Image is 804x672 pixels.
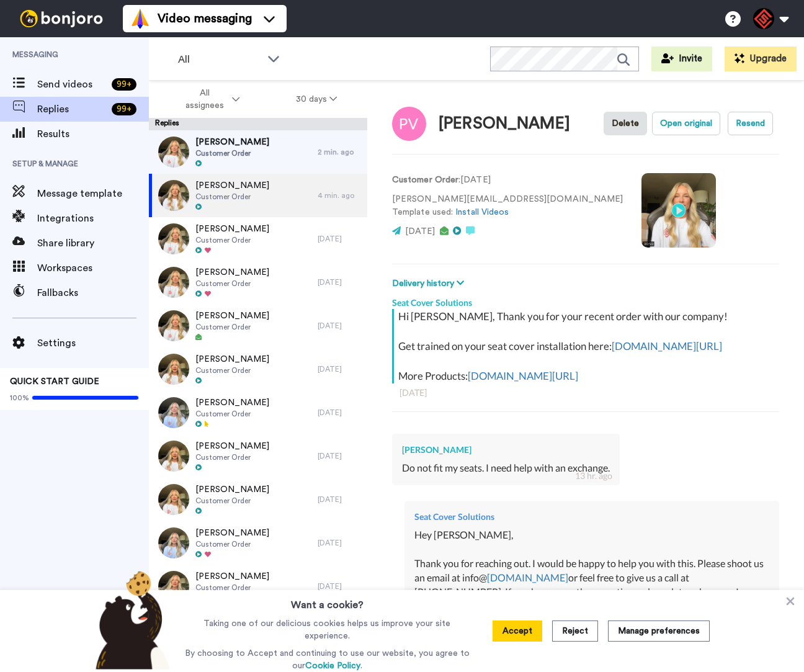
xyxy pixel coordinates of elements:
[182,617,473,642] p: Taking one of our delicious cookies helps us improve your site experience.
[195,409,269,419] span: Customer Order
[612,339,722,352] a: [DOMAIN_NAME][URL]
[37,77,107,92] span: Send videos
[112,103,136,115] div: 99 +
[195,440,269,452] span: [PERSON_NAME]
[37,336,149,351] span: Settings
[487,571,568,583] a: [DOMAIN_NAME]
[158,310,189,341] img: 89dcf774-2898-4a8e-a888-7c9fa961d07f-thumb.jpg
[392,176,458,184] strong: Customer Order
[112,78,136,91] div: 99 +
[195,496,269,506] span: Customer Order
[318,581,361,591] div: [DATE]
[149,347,367,391] a: [PERSON_NAME]Customer Order[DATE]
[392,290,779,309] div: Seat Cover Solutions
[149,304,367,347] a: [PERSON_NAME]Customer Order[DATE]
[195,136,269,148] span: [PERSON_NAME]
[195,539,269,549] span: Customer Order
[130,9,150,29] img: vm-color.svg
[728,112,773,135] button: Resend
[398,309,776,383] div: Hi [PERSON_NAME], Thank you for your recent order with our company! Get trained on your seat cove...
[149,217,367,261] a: [PERSON_NAME]Customer Order[DATE]
[149,434,367,478] a: [PERSON_NAME]Customer Order[DATE]
[149,261,367,304] a: [PERSON_NAME]Customer Order[DATE]
[392,174,623,187] p: : [DATE]
[195,266,269,279] span: [PERSON_NAME]
[318,538,361,548] div: [DATE]
[158,267,189,298] img: f8a2bb44-0c62-4a93-b088-f9d16d2b3523-thumb.jpg
[158,527,189,558] img: 5679cb2b-1065-4aa9-aaa1-910e677a4987-thumb.jpg
[604,112,647,135] button: Delete
[37,127,149,141] span: Results
[414,511,769,523] div: Seat Cover Solutions
[195,570,269,583] span: [PERSON_NAME]
[84,570,176,670] img: bear-with-cookie.png
[10,393,29,403] span: 100%
[158,180,189,211] img: ec6d6bee-10c4-4109-a19a-f4a3591eb26e-thumb.jpg
[552,620,598,642] button: Reject
[402,461,610,475] div: Do not fit my seats. I need help with an exchange.
[195,583,269,593] span: Customer Order
[37,285,149,300] span: Fallbacks
[652,112,720,135] button: Open original
[195,527,269,539] span: [PERSON_NAME]
[158,354,189,385] img: ce5357cb-026c-433d-aaba-63ae9457c6c3-thumb.jpg
[195,235,269,245] span: Customer Order
[149,391,367,434] a: [PERSON_NAME]Customer Order[DATE]
[195,310,269,322] span: [PERSON_NAME]
[158,10,252,27] span: Video messaging
[305,661,360,670] a: Cookie Policy
[195,148,269,158] span: Customer Order
[151,82,268,117] button: All assignees
[318,451,361,461] div: [DATE]
[575,470,612,482] div: 13 hr. ago
[455,208,509,217] a: Install Videos
[178,52,261,67] span: All
[608,620,710,642] button: Manage preferences
[318,277,361,287] div: [DATE]
[149,565,367,608] a: [PERSON_NAME]Customer Order[DATE]
[37,211,149,226] span: Integrations
[400,387,772,399] div: [DATE]
[439,115,570,133] div: [PERSON_NAME]
[158,137,189,168] img: 89d5d4df-7ea6-4d46-a9db-72cb097bfedb-thumb.jpg
[195,223,269,235] span: [PERSON_NAME]
[149,118,367,130] div: Replies
[318,234,361,244] div: [DATE]
[402,444,610,456] div: [PERSON_NAME]
[195,353,269,365] span: [PERSON_NAME]
[468,369,578,382] a: [DOMAIN_NAME][URL]
[10,377,99,386] span: QUICK START GUIDE
[318,495,361,504] div: [DATE]
[318,190,361,200] div: 4 min. ago
[149,174,367,217] a: [PERSON_NAME]Customer Order4 min. ago
[318,364,361,374] div: [DATE]
[158,397,189,428] img: bcb6f276-295a-4da1-af94-775b6eb3321f-thumb.jpg
[149,130,367,174] a: [PERSON_NAME]Customer Order2 min. ago
[318,408,361,418] div: [DATE]
[195,483,269,496] span: [PERSON_NAME]
[291,590,364,612] h3: Want a cookie?
[725,47,797,71] button: Upgrade
[405,227,435,236] span: [DATE]
[149,521,367,565] a: [PERSON_NAME]Customer Order[DATE]
[318,321,361,331] div: [DATE]
[392,277,468,290] button: Delivery history
[182,647,473,672] p: By choosing to Accept and continuing to use our website, you agree to our .
[158,441,189,472] img: 0a07464a-5a72-4ec9-8cd0-63d7fc57003b-thumb.jpg
[149,478,367,521] a: [PERSON_NAME]Customer Order[DATE]
[268,88,365,110] button: 30 days
[37,261,149,276] span: Workspaces
[195,452,269,462] span: Customer Order
[195,322,269,332] span: Customer Order
[318,147,361,157] div: 2 min. ago
[392,107,426,141] img: Image of Polly Velder
[493,620,542,642] button: Accept
[158,223,189,254] img: 90a76957-fc76-406e-a1f6-d7d960b8ee2b-thumb.jpg
[651,47,712,71] button: Invite
[37,186,149,201] span: Message template
[37,102,107,117] span: Replies
[37,236,149,251] span: Share library
[15,10,108,27] img: bj-logo-header-white.svg
[179,87,230,112] span: All assignees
